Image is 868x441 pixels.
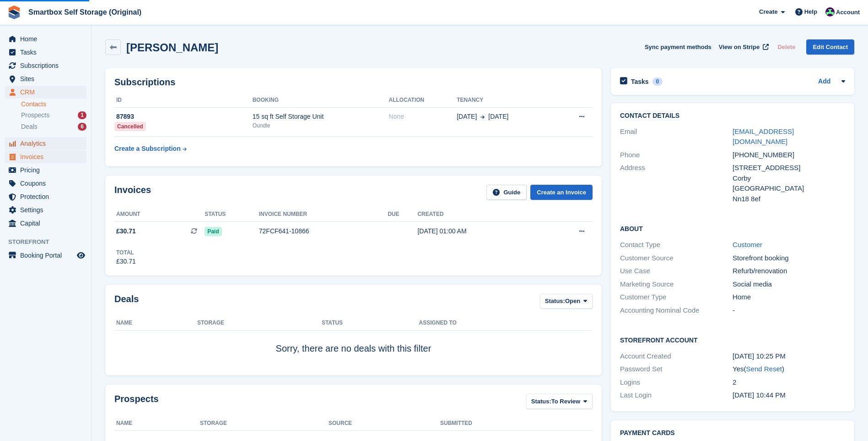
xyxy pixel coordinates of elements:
[78,123,86,131] div: 6
[253,93,389,108] th: Booking
[75,250,86,261] a: Preview store
[78,111,86,119] div: 1
[114,93,253,108] th: ID
[419,316,592,331] th: Assigned to
[733,279,845,290] div: Social media
[531,397,551,406] span: Status:
[620,127,733,147] div: Email
[5,150,86,163] a: menu
[488,112,508,121] span: [DATE]
[620,224,845,233] h2: About
[205,207,259,222] th: Status
[5,86,86,99] a: menu
[116,226,136,236] span: £30.71
[526,394,593,409] button: Status: To Review
[440,416,593,431] th: Submitted
[733,183,845,194] div: [GEOGRAPHIC_DATA]
[620,112,845,120] h2: Contact Details
[620,305,733,316] div: Accounting Nominal Code
[733,377,845,388] div: 2
[5,72,86,85] a: menu
[804,7,817,17] span: Help
[21,100,86,109] a: Contacts
[114,185,151,200] h2: Invoices
[21,122,86,132] a: Deals 6
[620,390,733,401] div: Last Login
[20,72,75,85] span: Sites
[20,86,75,99] span: CRM
[551,397,580,406] span: To Review
[197,316,322,331] th: Storage
[20,249,75,262] span: Booking Portal
[620,292,733,303] div: Customer Type
[733,173,845,184] div: Corby
[733,253,845,264] div: Storefront booking
[733,391,786,399] time: 2025-05-27 21:44:28 UTC
[818,77,830,87] a: Add
[20,33,75,45] span: Home
[759,7,777,17] span: Create
[486,185,527,200] a: Guide
[388,207,417,222] th: Due
[126,41,218,54] h2: [PERSON_NAME]
[5,46,86,59] a: menu
[5,164,86,176] a: menu
[114,207,205,222] th: Amount
[21,110,86,120] a: Prospects 1
[259,207,388,222] th: Invoice number
[457,93,555,108] th: Tenancy
[457,112,477,121] span: [DATE]
[620,253,733,264] div: Customer Source
[620,335,845,344] h2: Storefront Account
[825,7,835,17] img: Alex Selenitsas
[114,140,187,157] a: Create a Subscription
[5,59,86,72] a: menu
[205,227,221,236] span: Paid
[733,241,762,248] a: Customer
[620,150,733,160] div: Phone
[20,150,75,163] span: Invoices
[114,316,197,331] th: Name
[20,217,75,230] span: Capital
[253,112,389,121] div: 15 sq ft Self Storage Unit
[417,226,543,236] div: [DATE] 01:00 AM
[746,365,782,373] a: Send Reset
[733,127,794,146] a: [EMAIL_ADDRESS][DOMAIN_NAME]
[620,279,733,290] div: Marketing Source
[620,240,733,250] div: Contact Type
[259,226,388,236] div: 72FCF641-10866
[5,190,86,203] a: menu
[733,163,845,173] div: [STREET_ADDRESS]
[200,416,329,431] th: Storage
[733,292,845,303] div: Home
[388,93,457,108] th: Allocation
[733,150,845,160] div: [PHONE_NUMBER]
[114,394,159,411] h2: Prospects
[733,364,845,375] div: Yes
[836,8,860,17] span: Account
[20,204,75,216] span: Settings
[5,249,86,262] a: menu
[5,33,86,45] a: menu
[631,77,649,86] h2: Tasks
[114,294,139,311] h2: Deals
[20,137,75,150] span: Analytics
[530,185,593,200] a: Create an Invoice
[114,122,146,131] div: Cancelled
[276,343,431,353] span: Sorry, there are no deals with this filter
[7,6,21,19] img: stora-icon-8386f47178a22dfd0bd8f6a31ec36ba5ce8667c1dd55bd0f319d3a0aa187defe.svg
[21,111,49,120] span: Prospects
[20,59,75,72] span: Subscriptions
[20,46,75,59] span: Tasks
[5,204,86,216] a: menu
[25,5,145,20] a: Smartbox Self Storage (Original)
[715,39,771,55] a: View on Stripe
[20,190,75,203] span: Protection
[620,430,845,437] h2: Payment cards
[116,248,136,257] div: Total
[545,297,565,306] span: Status:
[253,121,389,130] div: Oundle
[645,39,712,55] button: Sync payment methods
[744,365,784,373] span: ( )
[565,297,580,306] span: Open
